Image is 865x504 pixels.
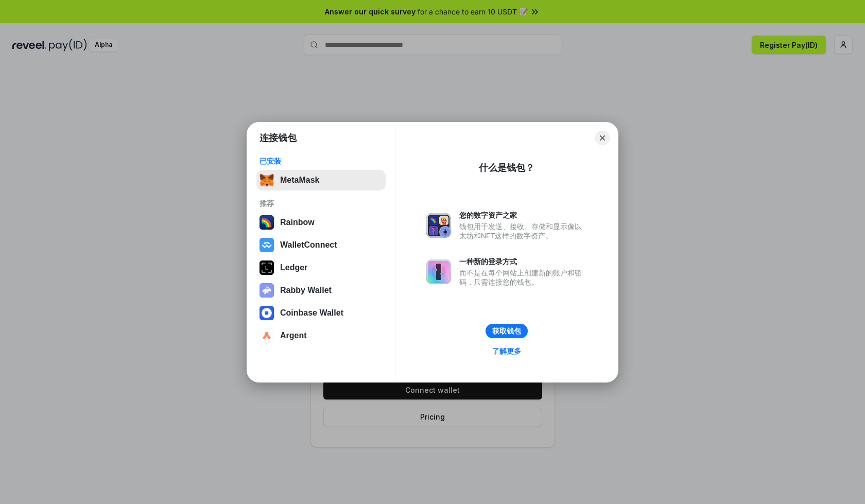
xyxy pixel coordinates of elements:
[259,306,274,320] img: svg+xml,%3Csvg%20width%3D%2228%22%20height%3D%2228%22%20viewBox%3D%220%200%2028%2028%22%20fill%3D...
[256,212,386,233] button: Rainbow
[459,268,587,287] div: 而不是在每个网站上创建新的账户和密码，只需连接您的钱包。
[259,238,274,252] img: svg+xml,%3Csvg%20width%3D%2228%22%20height%3D%2228%22%20viewBox%3D%220%200%2028%2028%22%20fill%3D...
[486,324,528,338] button: 获取钱包
[256,170,386,190] button: MetaMask
[486,344,527,358] a: 了解更多
[259,215,274,230] img: svg+xml,%3Csvg%20width%3D%22120%22%20height%3D%22120%22%20viewBox%3D%220%200%20120%20120%22%20fil...
[259,173,274,187] img: svg+xml,%3Csvg%20fill%3D%22none%22%20height%3D%2233%22%20viewBox%3D%220%200%2035%2033%22%20width%...
[280,176,319,185] div: MetaMask
[256,303,386,323] button: Coinbase Wallet
[459,257,587,266] div: 一种新的登录方式
[259,283,274,298] img: svg+xml,%3Csvg%20xmlns%3D%22http%3A%2F%2Fwww.w3.org%2F2000%2Fsvg%22%20fill%3D%22none%22%20viewBox...
[426,213,451,238] img: svg+xml,%3Csvg%20xmlns%3D%22http%3A%2F%2Fwww.w3.org%2F2000%2Fsvg%22%20fill%3D%22none%22%20viewBox...
[259,328,274,343] img: svg+xml,%3Csvg%20width%3D%2228%22%20height%3D%2228%22%20viewBox%3D%220%200%2028%2028%22%20fill%3D...
[280,331,307,340] div: Argent
[280,240,337,250] div: WalletConnect
[259,199,383,208] div: 推荐
[259,157,383,166] div: 已安装
[459,222,587,240] div: 钱包用于发送、接收、存储和显示像以太坊和NFT这样的数字资产。
[479,162,534,174] div: 什么是钱包？
[280,263,307,272] div: Ledger
[280,218,315,227] div: Rainbow
[256,257,386,278] button: Ledger
[256,325,386,346] button: Argent
[259,260,274,275] img: svg+xml,%3Csvg%20xmlns%3D%22http%3A%2F%2Fwww.w3.org%2F2000%2Fsvg%22%20width%3D%2228%22%20height%3...
[492,326,521,336] div: 获取钱包
[426,259,451,284] img: svg+xml,%3Csvg%20xmlns%3D%22http%3A%2F%2Fwww.w3.org%2F2000%2Fsvg%22%20fill%3D%22none%22%20viewBox...
[595,131,610,145] button: Close
[259,132,297,144] h1: 连接钱包
[492,346,521,356] div: 了解更多
[280,308,343,318] div: Coinbase Wallet
[459,211,587,220] div: 您的数字资产之家
[256,280,386,301] button: Rabby Wallet
[256,235,386,255] button: WalletConnect
[280,286,332,295] div: Rabby Wallet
